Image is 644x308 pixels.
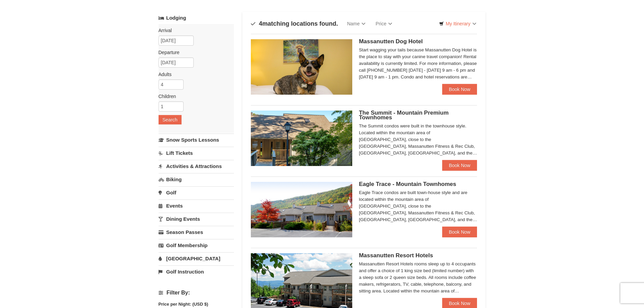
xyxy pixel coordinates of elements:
a: Name [342,17,371,30]
div: Eagle Trace condos are built town-house style and are located within the mountain area of [GEOGRA... [359,189,477,223]
a: Activities & Attractions [159,160,234,172]
div: Massanutten Resort Hotels rooms sleep up to 4 occupants and offer a choice of 1 king size bed (li... [359,261,477,294]
a: Golf Instruction [159,265,234,278]
a: Lodging [159,12,234,24]
a: Lift Tickets [159,147,234,159]
a: Dining Events [159,213,234,225]
button: Search [159,115,182,124]
span: Massanutten Dog Hotel [359,38,423,45]
span: Eagle Trace - Mountain Townhomes [359,181,456,187]
a: Book Now [442,227,477,237]
label: Departure [159,49,229,56]
img: 27428181-5-81c892a3.jpg [251,39,352,95]
label: Children [159,93,229,100]
span: 4 [259,20,262,27]
span: The Summit - Mountain Premium Townhomes [359,110,449,121]
strong: Price per Night: (USD $) [159,302,208,307]
a: Golf Membership [159,239,234,252]
a: Events [159,199,234,212]
h4: Filter By: [159,290,234,296]
a: [GEOGRAPHIC_DATA] [159,252,234,265]
a: My Itinerary [435,19,480,29]
div: The Summit condos were built in the townhouse style. Located within the mountain area of [GEOGRAP... [359,123,477,157]
img: 19219034-1-0eee7e00.jpg [251,111,352,166]
a: Season Passes [159,226,234,238]
a: Snow Sports Lessons [159,134,234,146]
label: Arrival [159,27,229,34]
a: Book Now [442,84,477,95]
img: 19218983-1-9b289e55.jpg [251,182,352,237]
label: Adults [159,71,229,78]
a: Price [371,17,397,30]
span: Massanutten Resort Hotels [359,252,433,259]
h4: matching locations found. [251,20,338,27]
div: Start wagging your tails because Massanutten Dog Hotel is the place to stay with your canine trav... [359,47,477,80]
a: Book Now [442,160,477,171]
a: Golf [159,186,234,199]
a: Biking [159,173,234,186]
